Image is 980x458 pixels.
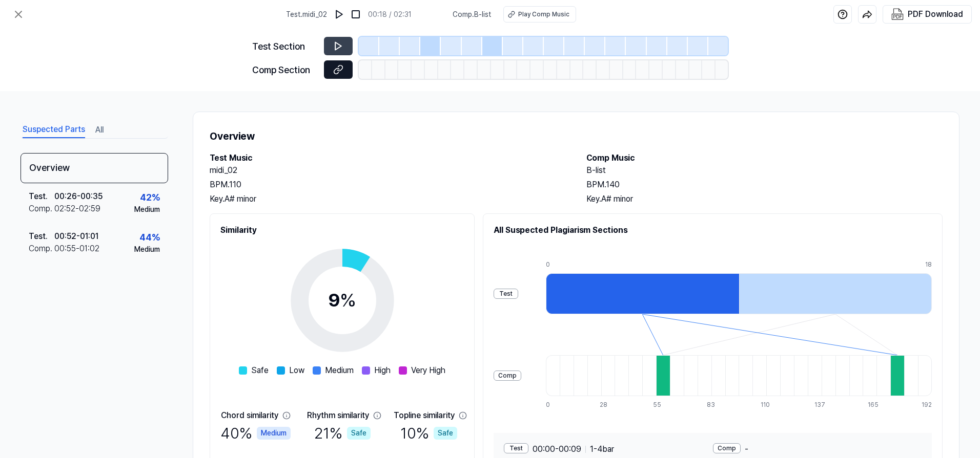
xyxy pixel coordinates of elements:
div: Comp [713,443,741,453]
button: Play Comp Music [503,6,576,23]
span: Medium [325,364,354,377]
h2: B-list [586,164,943,177]
span: Comp . B-list [453,9,491,20]
h1: Overview [210,128,943,144]
div: 44 % [139,230,160,244]
div: Test [504,443,528,453]
div: - [713,443,922,455]
div: 02:52 - 02:59 [54,203,100,215]
div: Rhythm similarity [307,409,369,422]
div: 00:52 - 01:01 [54,230,98,243]
span: Very High [411,364,445,377]
img: play [334,9,344,19]
span: Test . midi_02 [286,9,327,20]
div: 10 % [400,422,457,445]
img: PDF Download [891,8,904,20]
div: 18 [925,260,932,269]
div: 00:26 - 00:35 [54,190,103,203]
div: 21 % [314,422,371,445]
div: Topline similarity [394,409,455,422]
button: Suspected Parts [23,122,85,138]
button: All [95,122,104,138]
div: BPM. 110 [210,179,566,191]
div: PDF Download [908,8,963,21]
div: 165 [868,400,882,409]
h2: Test Music [210,152,566,164]
div: Test [494,289,518,299]
div: Comp Section [252,63,318,77]
span: High [374,364,391,377]
img: share [862,9,872,19]
span: Safe [251,364,269,377]
div: Key. A# minor [586,193,943,205]
div: 192 [922,400,932,409]
div: 110 [761,400,774,409]
h2: Comp Music [586,152,943,164]
button: PDF Download [889,6,965,23]
div: 83 [707,400,721,409]
div: 9 [328,287,356,314]
h2: Similarity [220,224,464,236]
div: Test . [29,230,54,243]
div: Comp . [29,243,54,255]
div: Comp [494,370,521,381]
div: 00:18 / 02:31 [368,9,412,20]
span: Low [289,364,304,377]
div: Safe [434,427,457,440]
h2: All Suspected Plagiarism Sections [494,224,932,236]
div: 00:55 - 01:02 [54,243,99,255]
div: 55 [653,400,667,409]
span: 00:00 - 00:09 [533,443,581,455]
img: help [838,9,848,19]
div: Test . [29,190,54,203]
div: BPM. 140 [586,179,943,191]
div: Chord similarity [221,409,278,422]
img: stop [351,9,361,19]
div: Key. A# minor [210,193,566,205]
div: 0 [546,400,560,409]
div: 28 [600,400,614,409]
h2: midi_02 [210,164,566,177]
div: 137 [814,400,828,409]
div: Play Comp Music [518,10,569,19]
div: 0 [546,260,739,269]
span: 1 - 4 bar [590,443,614,455]
div: Medium [257,427,291,440]
span: % [340,289,356,311]
div: Overview [21,153,168,183]
div: 42 % [140,190,160,204]
div: Medium [134,204,160,215]
div: Medium [134,244,160,255]
div: 40 % [220,422,291,445]
div: Test Section [252,39,318,53]
div: Safe [347,427,371,440]
div: Comp . [29,203,54,215]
